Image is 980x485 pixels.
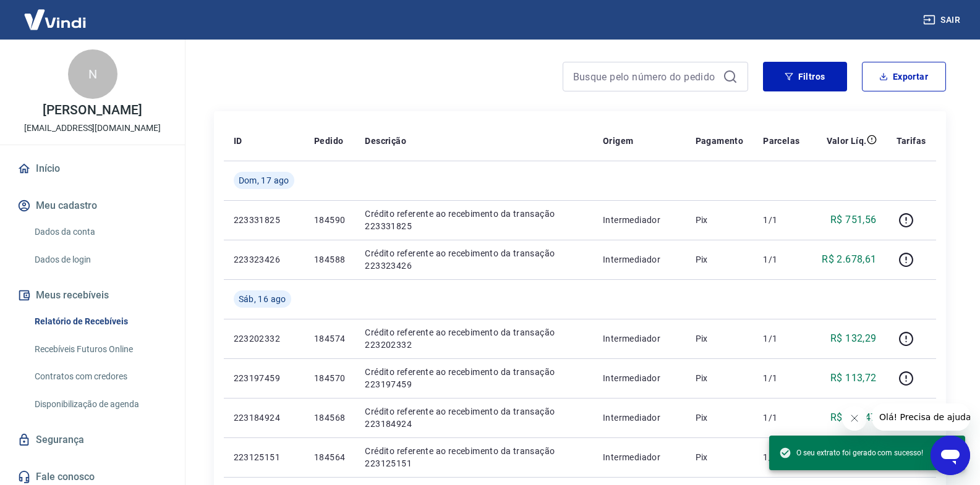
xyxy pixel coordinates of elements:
[314,372,345,384] p: 184570
[763,214,799,226] p: 1/1
[763,253,799,266] p: 1/1
[696,214,744,226] p: Pix
[763,62,847,91] button: Filtros
[365,135,406,147] p: Descrição
[43,104,142,117] p: [PERSON_NAME]
[365,366,583,390] p: Crédito referente ao recebimento da transação 223197459
[234,451,294,463] p: 223125151
[830,331,877,346] p: R$ 132,29
[365,208,583,232] p: Crédito referente ao recebimento da transação 223331825
[30,309,170,334] a: Relatório de Recebíveis
[314,253,345,266] p: 184588
[234,253,294,266] p: 223323426
[696,372,744,384] p: Pix
[7,9,104,19] span: Olá! Precisa de ajuda?
[365,405,583,430] p: Crédito referente ao recebimento da transação 223184924
[15,155,170,182] a: Início
[234,214,294,226] p: 223331825
[314,332,345,345] p: 184574
[830,213,877,227] p: R$ 751,56
[314,451,345,463] p: 184564
[921,9,965,32] button: Sair
[603,411,675,424] p: Intermediador
[822,252,876,267] p: R$ 2.678,61
[239,293,286,305] span: Sáb, 16 ago
[68,49,117,99] div: N
[234,372,294,384] p: 223197459
[30,247,170,272] a: Dados de login
[234,332,294,345] p: 223202332
[842,406,867,431] iframe: Fechar mensagem
[365,445,583,470] p: Crédito referente ao recebimento da transação 223125151
[696,253,744,266] p: Pix
[763,411,799,424] p: 1/1
[696,332,744,345] p: Pix
[365,326,583,351] p: Crédito referente ao recebimento da transação 223202332
[763,372,799,384] p: 1/1
[314,214,345,226] p: 184590
[763,332,799,345] p: 1/1
[30,337,170,362] a: Recebíveis Futuros Online
[15,426,170,453] a: Segurança
[603,332,675,345] p: Intermediador
[830,410,877,425] p: R$ 373,47
[15,192,170,219] button: Meu cadastro
[15,282,170,309] button: Meus recebíveis
[763,135,799,147] p: Parcelas
[365,247,583,272] p: Crédito referente ao recebimento da transação 223323426
[862,62,946,91] button: Exportar
[573,67,718,86] input: Busque pelo número do pedido
[603,214,675,226] p: Intermediador
[314,411,345,424] p: 184568
[779,447,923,459] span: O seu extrato foi gerado com sucesso!
[603,372,675,384] p: Intermediador
[603,451,675,463] p: Intermediador
[30,392,170,417] a: Disponibilização de agenda
[30,219,170,245] a: Dados da conta
[763,451,799,463] p: 1/1
[827,135,867,147] p: Valor Líq.
[30,364,170,389] a: Contratos com credores
[696,411,744,424] p: Pix
[239,174,289,187] span: Dom, 17 ago
[830,371,877,386] p: R$ 113,72
[234,411,294,424] p: 223184924
[696,135,744,147] p: Pagamento
[931,436,970,475] iframe: Botão para abrir a janela de mensagens
[24,122,161,135] p: [EMAIL_ADDRESS][DOMAIN_NAME]
[234,135,242,147] p: ID
[314,135,343,147] p: Pedido
[603,135,633,147] p: Origem
[696,451,744,463] p: Pix
[897,135,926,147] p: Tarifas
[603,253,675,266] p: Intermediador
[872,403,970,431] iframe: Mensagem da empresa
[15,1,95,38] img: Vindi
